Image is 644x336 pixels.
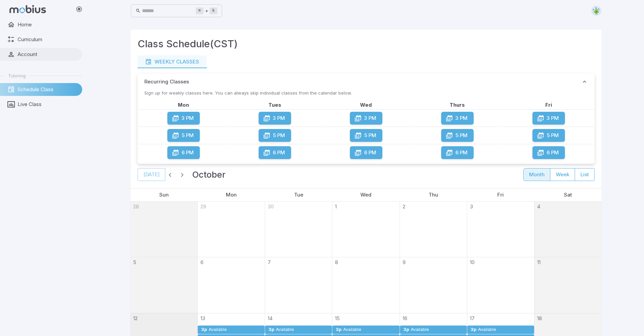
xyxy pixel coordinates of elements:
button: 3 PM [259,112,291,125]
button: 6 PM [532,146,565,159]
td: October 11, 2025 [534,257,601,313]
button: Previous month [165,170,175,179]
a: Friday [495,188,506,201]
a: October 15, 2025 [332,313,340,322]
button: 6 PM [167,146,200,159]
td: October 6, 2025 [198,257,265,313]
span: Schedule Class [18,86,77,93]
a: October 4, 2025 [534,202,540,210]
div: Available [343,327,362,332]
td: October 3, 2025 [467,202,534,257]
a: Tuesday [291,188,306,201]
a: October 5, 2025 [130,257,136,266]
a: October 16, 2025 [400,313,407,322]
a: Wednesday [358,188,374,201]
button: 3 PM [350,112,382,125]
span: Live Class [18,101,77,108]
a: October 3, 2025 [467,202,473,210]
a: October 10, 2025 [467,257,475,266]
button: week [550,168,575,181]
a: October 18, 2025 [534,313,542,322]
button: [DATE] [138,168,165,181]
td: October 1, 2025 [332,202,400,257]
a: October 6, 2025 [198,257,204,266]
button: 6 PM [441,146,474,159]
div: 3p [470,327,477,332]
span: Home [18,21,77,28]
div: 3p [335,327,342,332]
div: 3p [201,327,207,332]
a: October 17, 2025 [467,313,475,322]
th: Fri [503,101,594,109]
button: 5 PM [259,129,291,142]
a: Sunday [157,188,171,201]
p: Recurring Classes [144,78,189,85]
div: Available [276,327,294,332]
a: September 28, 2025 [130,202,139,210]
button: 3 PM [532,112,565,125]
th: Tues [230,101,320,109]
button: list [575,168,595,181]
td: October 4, 2025 [534,202,601,257]
th: Thurs [412,101,503,109]
button: 5 PM [441,129,474,142]
td: September 28, 2025 [130,202,198,257]
a: September 30, 2025 [265,202,274,210]
span: Tutoring [8,73,26,79]
img: triangle.svg [591,6,601,16]
span: Account [18,51,77,58]
a: October 2, 2025 [400,202,405,210]
div: Recurring Classes [138,90,595,164]
kbd: ⌘ [196,7,204,14]
a: Saturday [561,188,575,201]
div: Weekly Classes [145,58,199,66]
a: Monday [223,188,239,201]
kbd: k [210,7,217,14]
span: Curriculum [18,36,77,43]
th: Wed [321,101,411,109]
td: October 2, 2025 [400,202,467,257]
a: Thursday [426,188,441,201]
h2: October [192,168,225,181]
div: Available [410,327,429,332]
td: October 9, 2025 [400,257,467,313]
button: 3 PM [167,112,200,125]
button: 5 PM [167,129,200,142]
a: October 7, 2025 [265,257,271,266]
button: 5 PM [350,129,382,142]
td: September 29, 2025 [198,202,265,257]
p: Sign up for weekly classes here. You can always skip individual classes from the calendar below. [138,90,595,97]
div: 3p [403,327,409,332]
button: 5 PM [532,129,565,142]
a: October 12, 2025 [130,313,138,322]
th: Mon [138,101,229,109]
button: 6 PM [350,146,382,159]
button: Next month [177,170,187,179]
div: + [196,7,217,15]
h3: Class Schedule (CST) [138,36,238,51]
button: 3 PM [441,112,474,125]
div: Available [208,327,227,332]
td: September 30, 2025 [265,202,332,257]
td: October 10, 2025 [467,257,534,313]
button: 6 PM [259,146,291,159]
td: October 5, 2025 [130,257,198,313]
td: October 8, 2025 [332,257,400,313]
a: October 11, 2025 [534,257,541,266]
a: October 14, 2025 [265,313,272,322]
div: Available [478,327,497,332]
button: Recurring Classes [138,74,595,90]
a: October 13, 2025 [198,313,205,322]
a: October 9, 2025 [400,257,406,266]
td: October 7, 2025 [265,257,332,313]
a: September 29, 2025 [198,202,206,210]
a: October 8, 2025 [332,257,338,266]
a: October 1, 2025 [332,202,337,210]
button: month [523,168,550,181]
div: 3p [268,327,275,332]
